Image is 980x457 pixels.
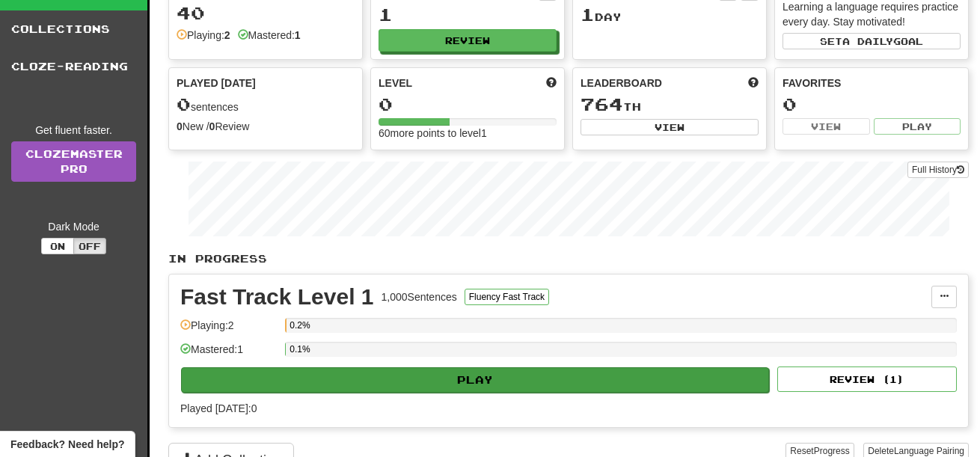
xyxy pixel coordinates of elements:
[177,95,355,114] div: sentences
[73,238,106,254] button: Off
[379,5,557,24] div: 1
[581,76,662,91] span: Leaderboard
[379,126,557,141] div: 60 more points to level 1
[581,4,595,25] span: 1
[546,76,557,91] span: Score more points to level up
[748,76,759,91] span: This week in points, UTC
[180,402,257,414] span: Played [DATE]: 0
[177,120,183,132] strong: 0
[874,118,961,135] button: Play
[783,118,870,135] button: View
[41,238,74,254] button: On
[581,119,759,135] button: View
[10,437,124,452] span: Open feedback widget
[581,93,623,114] span: 764
[180,342,278,366] div: Mastered: 1
[842,36,893,46] span: a daily
[379,29,557,52] button: Review
[224,29,230,41] strong: 2
[11,123,136,138] div: Get fluent faster.
[180,318,278,343] div: Playing: 2
[581,95,759,114] div: th
[177,93,191,114] span: 0
[777,366,957,392] button: Review (1)
[11,141,136,182] a: ClozemasterPro
[180,286,374,308] div: Fast Track Level 1
[177,28,230,43] div: Playing:
[894,446,964,456] span: Language Pairing
[581,5,759,25] div: Day
[379,95,557,114] div: 0
[209,120,215,132] strong: 0
[783,33,961,49] button: Seta dailygoal
[238,28,301,43] div: Mastered:
[177,4,355,22] div: 40
[181,367,769,393] button: Play
[295,29,301,41] strong: 1
[168,251,969,266] p: In Progress
[11,219,136,234] div: Dark Mode
[907,162,969,178] button: Full History
[783,76,961,91] div: Favorites
[177,119,355,134] div: New / Review
[465,289,549,305] button: Fluency Fast Track
[379,76,412,91] span: Level
[177,76,256,91] span: Played [DATE]
[783,95,961,114] div: 0
[382,289,457,304] div: 1,000 Sentences
[814,446,850,456] span: Progress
